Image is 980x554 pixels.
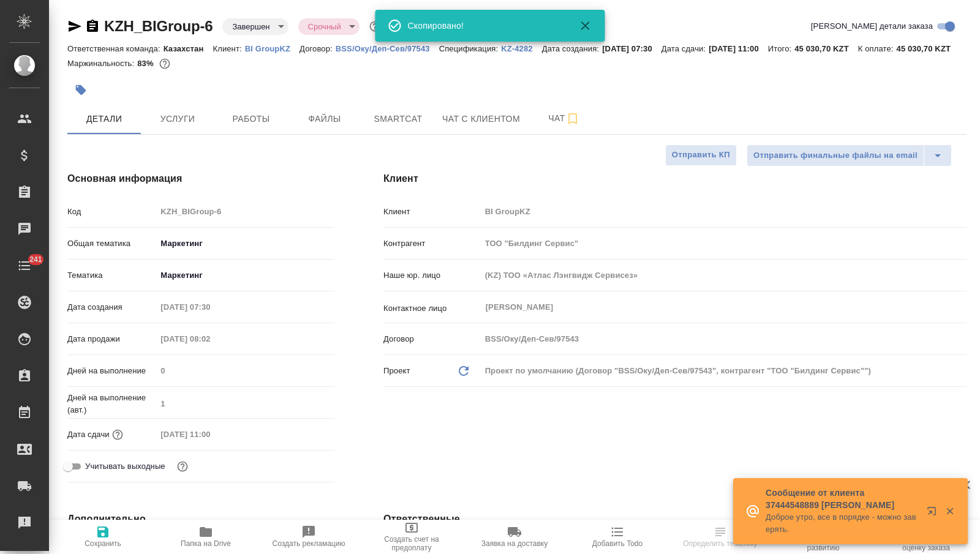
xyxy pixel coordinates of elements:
p: К оплате: [858,44,897,53]
button: Открыть в новой вкладке [919,499,949,528]
span: Отправить КП [672,148,730,162]
button: Закрыть [571,18,600,33]
p: 45 030,70 KZT [897,44,960,53]
span: [PERSON_NAME] детали заказа [811,20,933,32]
span: Отправить финальные файлы на email [753,149,918,163]
button: Создать счет на предоплату [360,520,463,554]
p: Контактное лицо [383,302,481,315]
input: Пустое поле [156,425,263,443]
h4: Дополнительно [67,512,334,526]
p: Клиент: [213,44,244,53]
button: Определить тематику [669,520,772,554]
span: Добавить Todo [592,539,643,548]
button: Создать рекламацию [257,520,360,554]
input: Пустое поле [156,298,263,316]
button: Выбери, если сб и вс нужно считать рабочими днями для выполнения заказа. [175,459,190,474]
button: Закрыть [937,506,962,517]
p: Доброе утро, все в порядке - можно заверять. [766,511,919,536]
p: Дата создания: [542,44,602,53]
input: Пустое поле [156,330,263,348]
input: Пустое поле [156,362,334,380]
p: Клиент [383,206,481,218]
button: Добавить тэг [67,77,94,103]
p: Общая тематика [67,238,156,250]
button: Папка на Drive [154,520,257,554]
p: Спецификация: [439,44,501,53]
h4: Клиент [383,171,967,186]
span: Файлы [295,111,354,127]
p: Ответственная команда: [67,44,164,53]
p: 45 030,70 KZT [794,44,858,53]
button: Отправить финальные файлы на email [747,144,924,167]
span: Работы [222,111,281,127]
p: Дата сдачи: [661,44,709,53]
span: Заявка на доставку [481,539,548,548]
button: Скопировать ссылку [85,19,100,34]
span: Чат [535,111,594,126]
p: Дата создания [67,301,156,313]
a: BI GroupKZ [245,43,300,53]
p: Контрагент [383,238,481,250]
p: 83% [137,59,156,68]
button: Срочный [304,21,345,32]
span: Создать рекламацию [273,539,345,548]
button: Добавить Todo [566,520,669,554]
a: 241 [3,250,46,281]
p: Маржинальность: [67,59,137,68]
p: Тематика [67,269,156,282]
p: Дней на выполнение (авт.) [67,392,156,416]
span: Папка на Drive [181,539,231,548]
p: Договор [383,333,481,345]
button: Сохранить [51,520,154,554]
p: Наше юр. лицо [383,269,481,282]
a: KZ-4282 [501,43,542,53]
p: Дней на выполнение [67,365,156,377]
p: Проект [383,365,410,377]
button: Заявка на доставку [463,520,566,554]
span: Сохранить [85,539,121,548]
p: [DATE] 07:30 [602,44,661,53]
p: BSS/Оку/Деп-Сев/97543 [336,44,439,53]
h4: Основная информация [67,171,334,186]
button: Отправить КП [665,144,737,166]
span: Smartcat [369,111,428,127]
p: Дата сдачи [67,429,110,441]
p: KZ-4282 [501,44,542,53]
svg: Подписаться [565,111,580,126]
span: Детали [75,111,134,127]
span: Определить тематику [683,539,757,548]
input: Пустое поле [481,203,967,220]
p: BI GroupKZ [245,44,300,53]
input: Пустое поле [481,330,967,348]
input: Пустое поле [156,395,334,413]
button: Завершен [228,21,273,32]
p: Итого: [768,44,794,53]
span: Чат с клиентом [442,111,520,127]
p: Договор: [300,44,336,53]
p: Казахстан [164,44,213,53]
div: Маркетинг [156,233,334,254]
input: Пустое поле [481,266,967,284]
span: Учитывать выходные [85,460,165,473]
input: Пустое поле [156,203,334,220]
p: Сообщение от клиента 37444548889 [PERSON_NAME] [766,487,919,511]
button: Если добавить услуги и заполнить их объемом, то дата рассчитается автоматически [110,427,126,443]
p: [DATE] 11:00 [709,44,768,53]
span: Услуги [148,111,207,127]
p: Код [67,206,156,218]
div: split button [747,144,952,167]
span: Создать счет на предоплату [367,535,456,552]
h4: Ответственные [383,512,967,526]
div: Завершен [298,18,360,35]
p: Дата продажи [67,333,156,345]
div: Скопировано! [408,20,561,32]
button: 1100.16 RUB; [157,56,173,72]
a: BSS/Оку/Деп-Сев/97543 [336,43,439,53]
input: Пустое поле [481,234,967,252]
button: Скопировать ссылку для ЯМессенджера [67,19,82,34]
div: Завершен [222,18,288,35]
a: KZH_BIGroup-6 [104,18,213,34]
button: Доп статусы указывают на важность/срочность заказа [367,18,383,34]
div: Маркетинг [156,265,334,286]
div: Проект по умолчанию (Договор "BSS/Оку/Деп-Сев/97543", контрагент "ТОО "Билдинг Сервис"") [481,361,967,381]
